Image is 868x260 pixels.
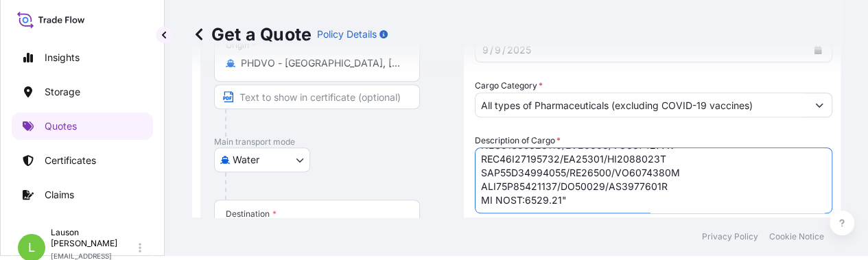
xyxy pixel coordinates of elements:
a: Insights [12,44,153,71]
a: Claims [12,181,153,209]
span: L [28,241,35,255]
p: Storage [45,85,80,99]
a: Quotes [12,113,153,140]
button: Select transport [214,147,310,172]
input: Text to appear on certificate [214,84,420,109]
div: Destination [226,209,277,220]
span: Water [233,153,259,167]
label: Cargo Category [475,79,543,93]
a: Cookie Notice [769,231,824,242]
p: Main transport mode [214,137,450,147]
p: Get a Quote [192,23,312,45]
p: Policy Details [317,27,377,41]
label: Description of Cargo [475,134,561,147]
a: Storage [12,78,153,106]
button: Show suggestions [807,93,832,117]
a: Privacy Policy [702,231,758,242]
a: Certificates [12,147,153,174]
p: Lauson [PERSON_NAME] [51,227,136,249]
p: Insights [45,51,80,64]
p: Claims [45,188,74,202]
p: Certificates [45,154,96,167]
p: Quotes [45,119,77,133]
input: Select a commodity type [476,93,807,117]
